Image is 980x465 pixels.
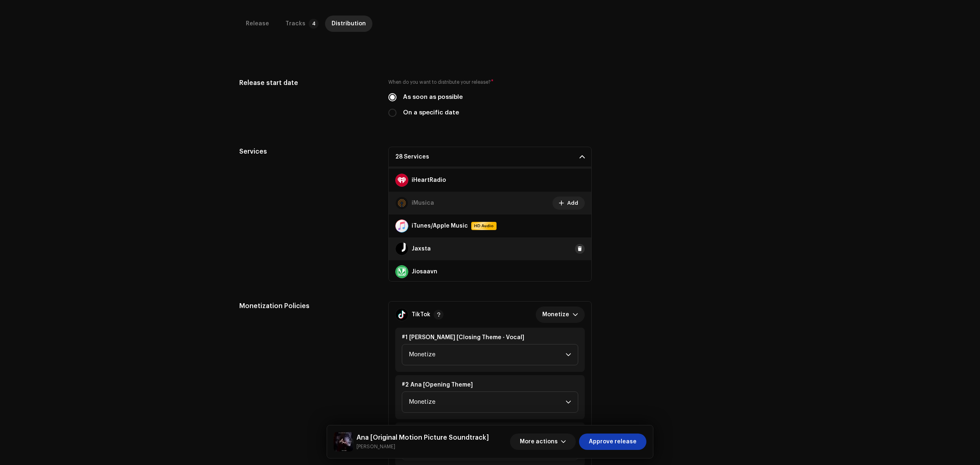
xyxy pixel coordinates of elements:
strong: Jaxsta [412,246,431,252]
strong: iTunes/Apple Music [412,223,468,229]
span: Add [567,195,578,211]
small: Ana [Original Motion Picture Soundtrack] [356,443,489,451]
span: Approve release [589,434,637,450]
span: Monetize [409,392,566,412]
div: #2 Ana [Opening Theme] [402,382,578,388]
div: Release [246,16,269,32]
strong: iHeartRadio [412,177,446,183]
div: dropdown trigger [572,306,578,323]
img: bef454fc-539b-446a-b2ca-b4358c548e80 [334,432,353,452]
small: When do you want to distribute your release? [388,78,491,86]
div: dropdown trigger [566,344,571,365]
p-accordion-header: 28 Services [388,147,592,167]
button: More actions [510,434,576,450]
div: #1 [PERSON_NAME] [Closing Theme - Vocal] [402,334,578,341]
div: Tracks [285,16,305,32]
h5: Ana [Original Motion Picture Soundtrack] [356,433,489,443]
strong: TikTok [412,311,430,318]
h5: Release start date [239,78,375,88]
strong: Jiosaavn [412,268,437,275]
button: Add [552,197,585,210]
label: As soon as possible [403,93,463,102]
p-accordion-content: 28 Services [388,167,592,282]
button: Approve release [579,434,646,450]
span: Monetize [542,306,572,323]
span: More actions [520,434,558,450]
div: Distribution [332,16,366,32]
p-badge: 4 [309,19,318,29]
div: dropdown trigger [566,392,571,412]
h5: Services [239,147,375,156]
label: On a specific date [403,108,459,117]
span: HD Audio [472,223,496,229]
strong: iMusica [412,200,434,206]
span: Monetize [409,344,566,365]
h5: Monetization Policies [239,301,375,311]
